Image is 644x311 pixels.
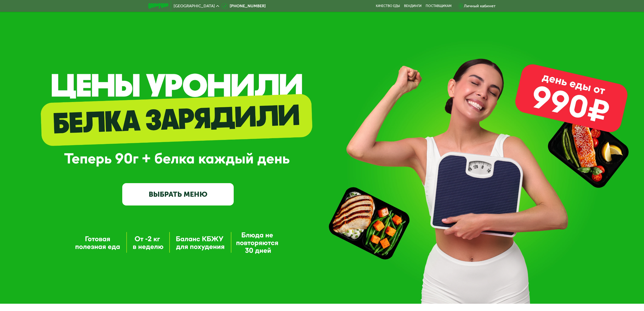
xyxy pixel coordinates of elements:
[464,3,496,9] div: Личный кабинет
[174,4,215,8] span: [GEOGRAPHIC_DATA]
[426,4,452,8] div: поставщикам
[376,4,400,8] a: Качество еды
[404,4,422,8] a: Вендинги
[122,183,234,205] a: ВЫБРАТЬ МЕНЮ
[222,3,266,9] a: [PHONE_NUMBER]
